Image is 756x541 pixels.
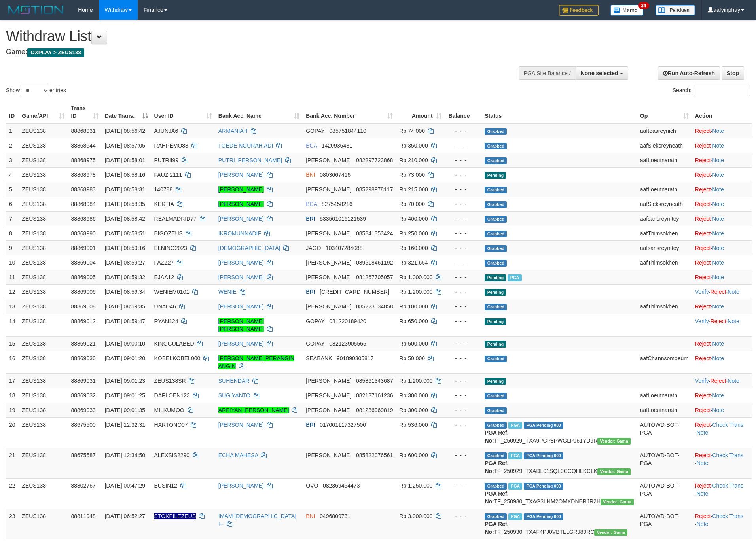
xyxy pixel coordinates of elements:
[6,351,19,373] td: 16
[712,157,724,163] a: Note
[610,5,644,16] img: Button%20Memo.svg
[71,259,95,266] span: 88869004
[692,255,752,270] td: ·
[695,142,711,149] a: Reject
[218,452,258,458] a: ECHA MAHESA
[329,128,366,134] span: Copy 085751844110 to clipboard
[637,101,692,123] th: Op: activate to sort column ascending
[356,157,393,163] span: Copy 082297723868 to clipboard
[448,317,479,325] div: - - -
[19,299,68,314] td: ZEUS138
[306,186,351,193] span: [PERSON_NAME]
[306,274,351,280] span: [PERSON_NAME]
[306,289,315,295] span: BRI
[695,355,711,361] a: Reject
[448,215,479,223] div: - - -
[154,355,201,361] span: KOBELKOBEL000
[396,101,444,123] th: Amount: activate to sort column ascending
[712,201,724,207] a: Note
[695,303,711,310] a: Reject
[6,373,19,388] td: 17
[695,216,711,222] a: Reject
[154,259,174,266] span: FAZZ27
[303,101,396,123] th: Bank Acc. Number: activate to sort column ascending
[712,422,743,428] a: Check Trans
[6,255,19,270] td: 10
[6,28,496,44] h1: Withdraw List
[218,513,296,527] a: IMAM [DEMOGRAPHIC_DATA] I--
[637,123,692,138] td: aafteasreynich
[154,340,194,347] span: KINGGULABED
[71,172,95,178] span: 88868978
[485,143,507,149] span: Grabbed
[712,513,743,519] a: Check Trans
[19,182,68,197] td: ZEUS138
[692,336,752,351] td: ·
[692,284,752,299] td: · ·
[692,211,752,226] td: ·
[728,289,739,295] a: Note
[692,314,752,336] td: · ·
[692,240,752,255] td: ·
[637,299,692,314] td: aafThimsokhen
[485,187,507,193] span: Grabbed
[71,318,95,324] span: 88869012
[728,378,739,384] a: Note
[356,259,393,266] span: Copy 089518461192 to clipboard
[692,153,752,167] td: ·
[6,226,19,240] td: 8
[322,201,352,207] span: Copy 8275458216 to clipboard
[399,172,425,178] span: Rp 73.000
[356,230,393,236] span: Copy 085841353424 to clipboard
[692,299,752,314] td: ·
[485,245,507,252] span: Grabbed
[356,274,393,280] span: Copy 081267705057 to clipboard
[218,422,264,428] a: [PERSON_NAME]
[692,351,752,373] td: ·
[692,123,752,138] td: ·
[306,157,351,163] span: [PERSON_NAME]
[695,259,711,266] a: Reject
[218,482,264,489] a: [PERSON_NAME]
[576,66,628,80] button: None selected
[154,274,174,280] span: EJAA12
[712,186,724,193] a: Note
[105,230,145,236] span: [DATE] 08:58:51
[105,186,145,193] span: [DATE] 08:58:31
[519,66,576,80] div: PGA Site Balance /
[637,351,692,373] td: aafChannsomoeurn
[19,226,68,240] td: ZEUS138
[637,182,692,197] td: aafLoeutnarath
[712,230,724,236] a: Note
[697,429,709,436] a: Note
[218,142,273,149] a: I GEDE NGURAH ADI
[448,171,479,179] div: - - -
[71,245,95,251] span: 88869001
[154,289,189,295] span: WENIEM0101
[71,186,95,193] span: 88868983
[19,314,68,336] td: ZEUS138
[692,197,752,211] td: ·
[485,128,507,135] span: Grabbed
[19,123,68,138] td: ZEUS138
[154,172,182,178] span: FAUZI2111
[326,245,362,251] span: Copy 103407284088 to clipboard
[19,167,68,182] td: ZEUS138
[19,153,68,167] td: ZEUS138
[448,377,479,385] div: - - -
[19,211,68,226] td: ZEUS138
[356,186,393,193] span: Copy 085298978117 to clipboard
[485,341,506,348] span: Pending
[306,355,332,361] span: SEABANK
[6,314,19,336] td: 14
[154,378,186,384] span: ZEUS138SR
[448,288,479,296] div: - - -
[71,378,95,384] span: 88869031
[105,259,145,266] span: [DATE] 08:59:27
[712,482,743,489] a: Check Trans
[71,355,95,361] span: 88869030
[695,378,709,384] a: Verify
[218,392,250,399] a: SUGIYANTO
[105,128,145,134] span: [DATE] 08:56:42
[485,289,506,296] span: Pending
